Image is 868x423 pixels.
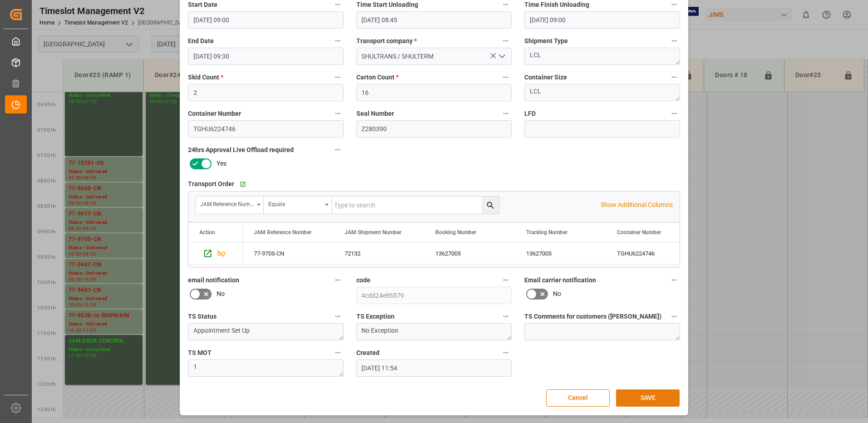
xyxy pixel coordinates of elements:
[616,389,680,407] button: SAVE
[524,48,680,65] textarea: LCL
[188,145,294,155] span: 24hrs Approval Live Offload required
[217,289,225,299] span: No
[356,109,394,118] span: Seal Number
[500,108,512,119] button: Seal Number
[188,179,234,189] span: Transport Order
[188,312,217,321] span: TS Status
[500,71,512,83] button: Carton Count *
[500,347,512,359] button: Created
[356,312,395,321] span: TS Exception
[188,275,239,285] span: email notification
[482,197,499,214] button: search button
[199,229,215,236] div: Action
[668,35,680,47] button: Shipment Type
[553,289,561,299] span: No
[606,243,697,264] div: TGHU6224746
[495,49,508,64] button: open menu
[332,144,344,156] button: 24hrs Approval Live Offload required
[188,11,344,29] input: DD.MM.YYYY HH:MM
[546,389,610,407] button: Cancel
[515,243,606,264] div: 13627005
[332,35,344,47] button: End Date
[356,323,512,340] textarea: No Exception
[188,109,241,118] span: Container Number
[188,73,223,82] span: Skid Count
[332,347,344,359] button: TS MOT
[356,73,399,82] span: Carton Count
[188,36,214,46] span: End Date
[424,243,515,264] div: 13627005
[334,243,424,264] div: 72132
[188,48,344,65] input: DD.MM.YYYY HH:MM
[217,159,227,168] span: Yes
[524,109,536,118] span: LFD
[356,348,380,358] span: Created
[356,11,512,29] input: DD.MM.YYYY HH:MM
[188,323,344,340] textarea: Appointment Set Up
[268,198,322,208] div: Equals
[356,275,370,285] span: code
[500,310,512,322] button: TS Exception
[332,274,344,286] button: email notification
[332,108,344,119] button: Container Number
[524,73,567,82] span: Container Size
[500,35,512,47] button: Transport company *
[668,71,680,83] button: Container Size
[356,359,512,377] input: DD.MM.YYYY HH:MM
[524,275,596,285] span: Email carrier notification
[668,274,680,286] button: Email carrier notification
[356,36,417,46] span: Transport company
[188,348,212,358] span: TS MOT
[345,229,401,236] span: JAM Shipment Number
[668,310,680,322] button: TS Comments for customers ([PERSON_NAME])
[332,71,344,83] button: Skid Count *
[524,312,661,321] span: TS Comments for customers ([PERSON_NAME])
[332,310,344,322] button: TS Status
[601,200,673,210] p: Show Additional Columns
[200,198,254,208] div: JAM Reference Number
[435,229,476,236] span: Booking Number
[188,359,344,377] textarea: 1
[188,243,243,265] div: Press SPACE to select this row.
[254,229,311,236] span: JAM Reference Number
[668,108,680,119] button: LFD
[196,197,264,214] button: open menu
[500,274,512,286] button: code
[617,229,661,236] span: Container Number
[524,84,680,101] textarea: LCL
[524,36,568,46] span: Shipment Type
[526,229,567,236] span: Tracking Number
[332,197,499,214] input: Type to search
[243,243,334,264] div: 77-9705-CN
[264,197,332,214] button: open menu
[524,11,680,29] input: DD.MM.YYYY HH:MM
